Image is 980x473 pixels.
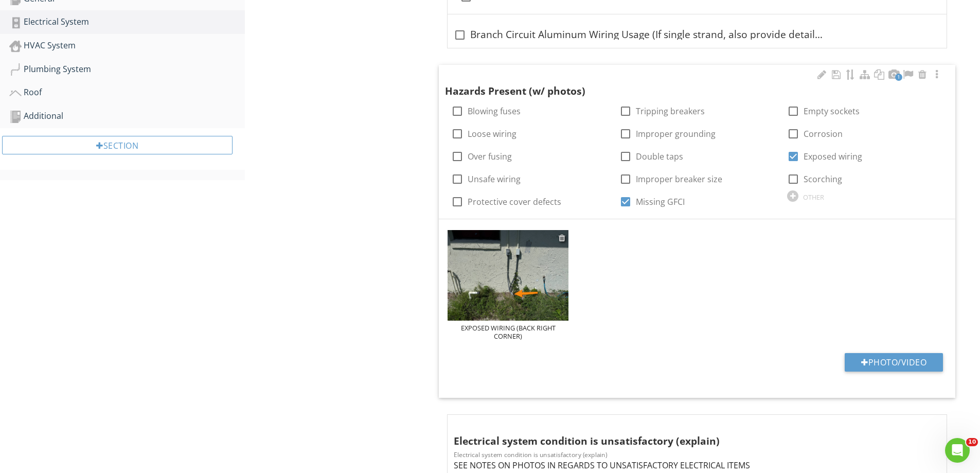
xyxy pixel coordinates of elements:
div: Roof [9,86,245,99]
label: Improper grounding [636,129,716,139]
div: EXPOSED WIRING (BACK RIGHT CORNER) [448,324,568,340]
div: Hazards Present (w/ photos) [445,69,924,99]
label: Unsafe wiring [468,174,521,184]
label: Tripping breakers [636,106,705,116]
label: Scorching [804,174,842,184]
span: 1 [895,74,902,81]
button: Photo/Video [845,353,943,372]
div: Additional [9,110,245,123]
span: 10 [966,438,978,446]
div: Electrical System [9,15,245,29]
div: OTHER [803,193,824,201]
label: Corrosion [804,129,843,139]
iframe: Intercom live chat [945,438,970,463]
div: Section [2,136,233,154]
div: HVAC System [9,39,245,52]
label: Improper breaker size [636,174,722,184]
label: Protective cover defects [468,197,561,207]
img: data [448,230,568,321]
label: Empty sockets [804,106,860,116]
label: Double taps [636,151,683,162]
label: Missing GFCI [636,197,685,207]
div: Plumbing System [9,63,245,76]
label: Exposed wiring [804,151,862,162]
label: Blowing fuses [468,106,521,116]
div: Electrical system condition is unsatisfactory (explain) [454,419,916,449]
label: Loose wiring [468,129,516,139]
label: Over fusing [468,151,512,162]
